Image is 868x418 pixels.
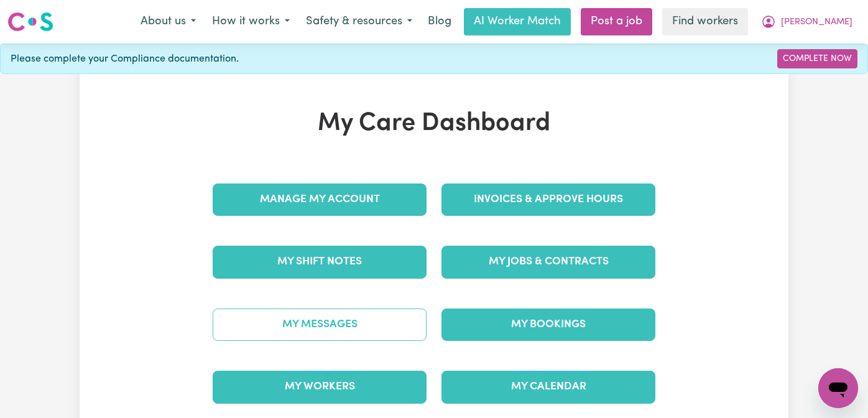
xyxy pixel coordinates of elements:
[441,183,655,216] a: Invoices & Approve Hours
[441,246,655,278] a: My Jobs & Contracts
[213,183,427,216] a: Manage My Account
[662,8,748,35] a: Find workers
[581,8,652,35] a: Post a job
[205,109,663,139] h1: My Care Dashboard
[298,9,420,35] button: Safety & resources
[777,49,857,68] a: Complete Now
[213,246,427,278] a: My Shift Notes
[818,368,858,408] iframe: Button to launch messaging window
[441,309,655,341] a: My Bookings
[753,9,861,35] button: My Account
[213,371,427,403] a: My Workers
[7,7,53,36] a: Careseekers logo
[464,8,571,35] a: AI Worker Match
[132,9,204,35] button: About us
[420,8,459,35] a: Blog
[204,9,298,35] button: How it works
[11,52,239,67] span: Please complete your Compliance documentation.
[781,16,852,29] span: [PERSON_NAME]
[441,371,655,403] a: My Calendar
[7,11,53,33] img: Careseekers logo
[213,309,427,341] a: My Messages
